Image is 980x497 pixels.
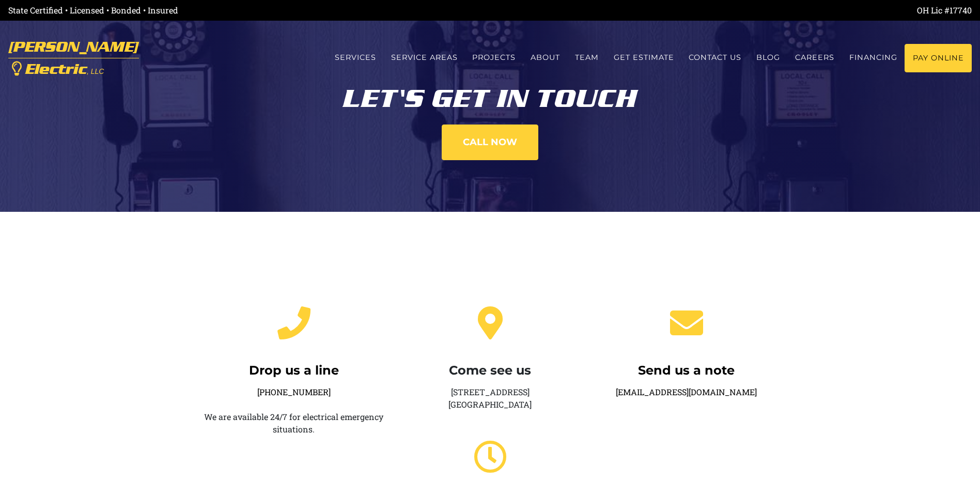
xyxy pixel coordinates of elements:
[606,44,681,71] a: Get estimate
[204,363,384,378] h4: Drop us a line
[490,4,972,17] div: OH Lic #17740
[400,363,581,378] h4: Come see us
[8,34,139,83] a: [PERSON_NAME] Electric, LLC
[749,44,788,71] a: Blog
[905,44,972,72] a: Pay Online
[87,67,104,75] span: , LLC
[327,44,383,71] a: Services
[596,316,777,397] a: Send us a note[EMAIL_ADDRESS][DOMAIN_NAME]
[681,44,749,71] a: Contact us
[842,44,905,71] a: Financing
[442,125,538,160] a: Call now
[8,4,490,17] div: State Certified • Licensed • Bonded • Insured
[596,363,777,378] h4: Send us a note
[465,44,523,71] a: Projects
[204,77,777,112] div: Let's get in touch
[568,44,606,71] a: Team
[523,44,568,71] a: About
[788,44,842,71] a: Careers
[204,316,384,397] a: Drop us a line[PHONE_NUMBER]
[383,44,465,71] a: Service Areas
